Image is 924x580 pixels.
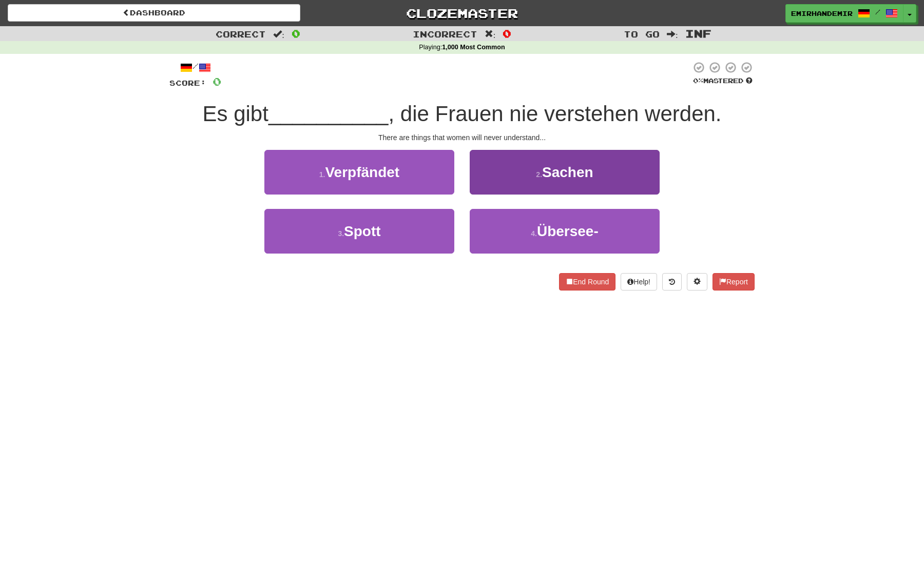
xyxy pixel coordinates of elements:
span: __________ [268,102,389,126]
button: Round history (alt+y) [662,273,682,291]
span: / [875,8,880,15]
span: : [667,30,678,38]
a: emirhandemir / [785,4,903,23]
a: Dashboard [8,4,300,22]
a: Clozemaster [316,4,608,22]
button: 1.Verpfändet [264,150,454,195]
span: : [273,30,284,38]
strong: 1,000 Most Common [442,44,505,51]
small: 2 . [536,170,542,179]
span: 0 [213,75,221,88]
span: Incorrect [413,29,477,39]
span: Score: [169,79,206,87]
span: 0 [292,27,300,40]
div: / [169,61,221,74]
small: 1 . [319,170,325,179]
button: 4.Übersee- [470,209,660,254]
span: : [485,30,496,38]
span: Sachen [542,164,593,180]
span: Inf [685,27,711,40]
span: Spott [344,223,381,239]
span: To go [624,29,660,39]
button: Help! [621,273,657,291]
span: Verpfändet [325,164,399,180]
span: 0 % [693,76,703,85]
button: 2.Sachen [470,150,660,195]
button: End Round [559,273,615,291]
span: , die Frauen nie verstehen werden. [388,102,721,126]
div: Mastered [691,76,755,86]
button: 3.Spott [264,209,454,254]
small: 4 . [531,229,537,238]
span: Es gibt [202,102,268,126]
span: emirhandemir [791,9,853,18]
span: Correct [216,29,266,39]
span: 0 [503,27,511,40]
span: Übersee- [537,223,599,239]
small: 3 . [338,229,344,238]
div: There are things that women will never understand... [169,132,755,143]
button: Report [713,273,755,291]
